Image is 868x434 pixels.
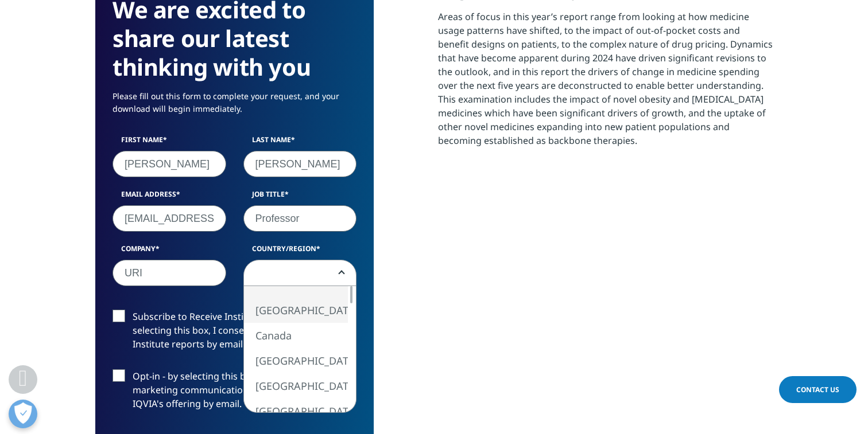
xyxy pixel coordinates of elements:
[243,135,357,151] label: Last Name
[244,323,348,348] li: Canada
[113,90,356,124] p: Please fill out this form to complete your request, and your download will begin immediately.
[113,310,356,357] label: Subscribe to Receive Institute Reports - by selecting this box, I consent to receiving IQVIA Inst...
[244,373,348,398] li: [GEOGRAPHIC_DATA]
[796,385,839,394] span: Contact Us
[113,244,226,260] label: Company
[244,298,348,323] li: [GEOGRAPHIC_DATA]
[243,244,357,260] label: Country/Region
[113,189,226,205] label: Email Address
[779,376,857,403] a: Contact Us
[9,400,37,428] button: Open Preferences
[113,135,226,151] label: First Name
[438,10,773,156] p: Areas of focus in this year’s report range from looking at how medicine usage patterns have shift...
[244,348,348,373] li: [GEOGRAPHIC_DATA]
[244,398,348,424] li: [GEOGRAPHIC_DATA]
[113,369,356,417] label: Opt-in - by selecting this box, I consent to receiving marketing communications and information a...
[243,189,357,205] label: Job Title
